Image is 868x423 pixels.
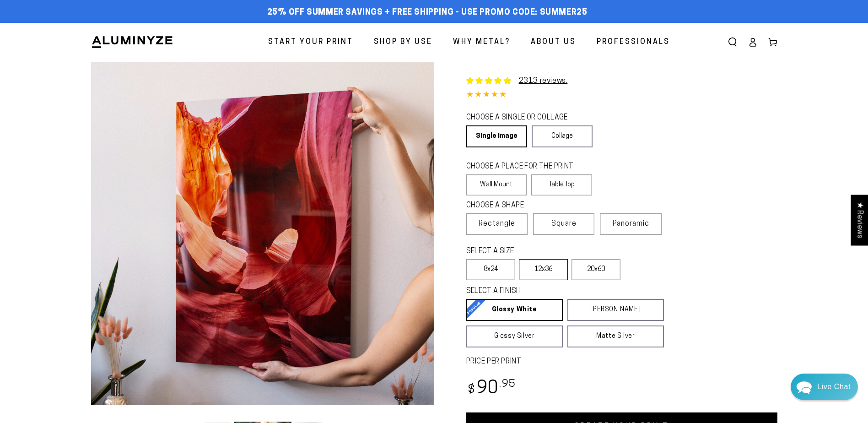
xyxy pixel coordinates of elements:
[817,374,851,400] div: Contact Us Directly
[722,32,743,52] summary: Search our site
[519,77,568,85] a: 2313 reviews.
[466,89,777,102] div: 4.85 out of 5.0 stars
[466,246,590,257] legend: SELECT A SIZE
[446,30,517,54] a: Why Metal?
[519,259,568,280] label: 12x36
[479,218,515,229] span: Rectangle
[466,380,516,398] bdi: 90
[91,35,173,49] img: Aluminyze
[571,259,620,280] label: 20x60
[791,374,858,400] div: Chat widget toggle
[851,195,868,245] div: Click to open Judge.me floating reviews tab
[524,30,583,54] a: About Us
[468,384,475,396] span: $
[466,201,585,211] legend: CHOOSE A SHAPE
[532,125,593,147] a: Collage
[466,125,527,147] a: Single Image
[466,174,527,195] label: Wall Mount
[567,325,664,347] a: Matte Silver
[268,36,353,49] span: Start Your Print
[613,220,649,228] span: Panoramic
[597,36,670,49] span: Professionals
[466,113,584,123] legend: CHOOSE A SINGLE OR COLLAGE
[466,162,584,172] legend: CHOOSE A PLACE FOR THE PRINT
[367,30,439,54] a: Shop By Use
[567,299,664,321] a: [PERSON_NAME]
[466,299,563,321] a: Glossy White
[466,259,515,280] label: 8x24
[466,286,642,297] legend: SELECT A FINISH
[531,36,576,49] span: About Us
[453,36,510,49] span: Why Metal?
[590,30,677,54] a: Professionals
[499,379,516,390] sup: .95
[466,357,777,367] label: PRICE PER PRINT
[531,174,592,195] label: Table Top
[267,8,588,18] span: 25% off Summer Savings + Free Shipping - Use Promo Code: SUMMER25
[551,218,577,229] span: Square
[374,36,432,49] span: Shop By Use
[261,30,360,54] a: Start Your Print
[466,325,563,347] a: Glossy Silver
